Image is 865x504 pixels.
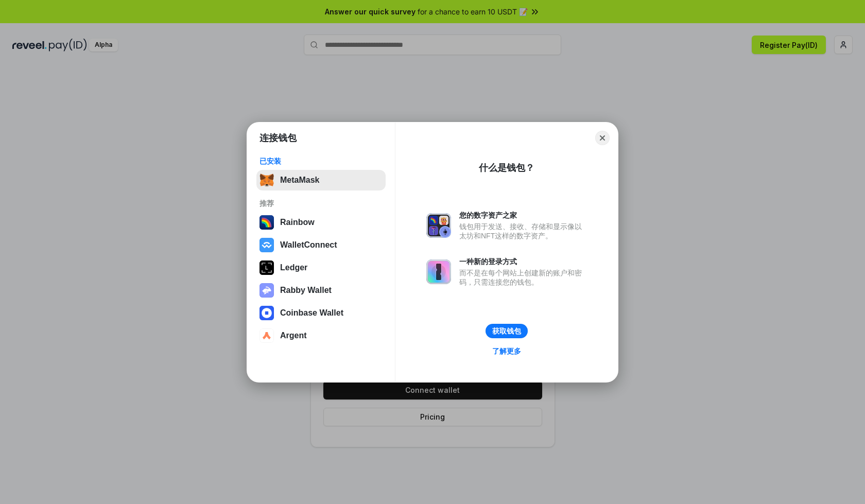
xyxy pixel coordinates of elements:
[280,218,315,227] div: Rainbow
[280,331,307,340] div: Argent
[492,346,521,356] div: 了解更多
[280,263,307,272] div: Ledger
[259,238,274,252] img: svg+xml,%3Csvg%20width%3D%2228%22%20height%3D%2228%22%20viewBox%3D%220%200%2028%2028%22%20fill%3D...
[256,235,386,255] button: WalletConnect
[486,344,527,358] a: 了解更多
[259,157,383,166] div: 已安装
[259,283,274,298] img: svg+xml,%3Csvg%20xmlns%3D%22http%3A%2F%2Fwww.w3.org%2F2000%2Fsvg%22%20fill%3D%22none%22%20viewBox...
[280,286,332,295] div: Rabby Wallet
[259,306,274,320] img: svg+xml,%3Csvg%20width%3D%2228%22%20height%3D%2228%22%20viewBox%3D%220%200%2028%2028%22%20fill%3D...
[459,257,587,266] div: 一种新的登录方式
[259,215,274,230] img: svg+xml,%3Csvg%20width%3D%22120%22%20height%3D%22120%22%20viewBox%3D%220%200%20120%20120%22%20fil...
[280,308,343,318] div: Coinbase Wallet
[280,240,337,250] div: WalletConnect
[479,162,534,174] div: 什么是钱包？
[280,176,319,185] div: MetaMask
[259,328,274,343] img: svg+xml,%3Csvg%20width%3D%2228%22%20height%3D%2228%22%20viewBox%3D%220%200%2028%2028%22%20fill%3D...
[492,326,521,336] div: 获取钱包
[595,131,610,145] button: Close
[259,132,297,144] h1: 连接钱包
[259,260,274,275] img: svg+xml,%3Csvg%20xmlns%3D%22http%3A%2F%2Fwww.w3.org%2F2000%2Fsvg%22%20width%3D%2228%22%20height%3...
[459,211,587,220] div: 您的数字资产之家
[256,257,386,278] button: Ledger
[426,213,451,238] img: svg+xml,%3Csvg%20xmlns%3D%22http%3A%2F%2Fwww.w3.org%2F2000%2Fsvg%22%20fill%3D%22none%22%20viewBox...
[256,303,386,323] button: Coinbase Wallet
[486,324,528,338] button: 获取钱包
[426,259,451,284] img: svg+xml,%3Csvg%20xmlns%3D%22http%3A%2F%2Fwww.w3.org%2F2000%2Fsvg%22%20fill%3D%22none%22%20viewBox...
[259,199,383,208] div: 推荐
[256,325,386,346] button: Argent
[256,212,386,233] button: Rainbow
[256,170,386,190] button: MetaMask
[256,280,386,301] button: Rabby Wallet
[259,173,274,187] img: svg+xml,%3Csvg%20fill%3D%22none%22%20height%3D%2233%22%20viewBox%3D%220%200%2035%2033%22%20width%...
[459,268,587,287] div: 而不是在每个网站上创建新的账户和密码，只需连接您的钱包。
[459,222,587,240] div: 钱包用于发送、接收、存储和显示像以太坊和NFT这样的数字资产。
